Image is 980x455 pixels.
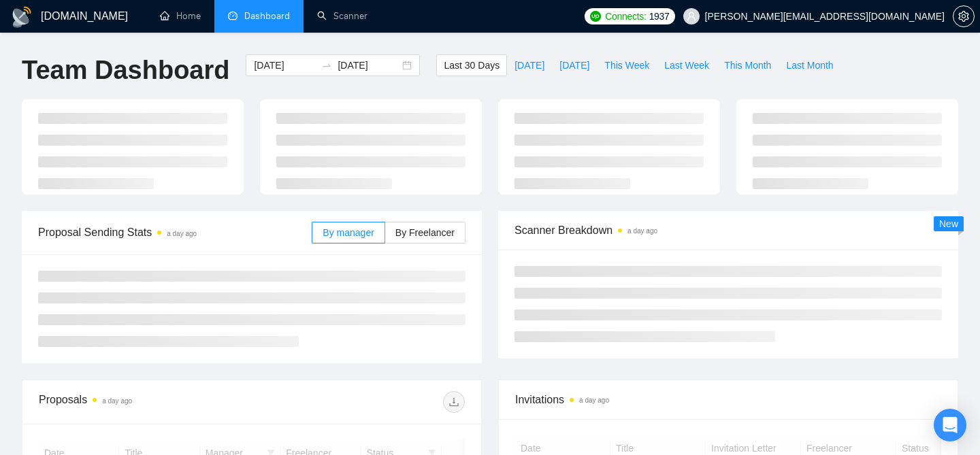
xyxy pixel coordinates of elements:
img: upwork-logo.png [590,11,601,22]
span: Connects: [605,9,646,24]
button: Last 30 Days [436,54,507,76]
span: By manager [323,227,374,238]
time: a day ago [627,227,657,235]
button: [DATE] [507,54,552,76]
span: Dashboard [244,10,290,22]
span: New [939,218,958,229]
span: By Freelancer [395,227,455,238]
span: dashboard [228,11,238,20]
span: swap-right [321,60,332,71]
time: a day ago [579,397,609,404]
h1: Team Dashboard [22,54,229,86]
span: Invitations [515,391,941,408]
input: Start date [254,58,316,73]
span: Last Month [786,58,833,73]
img: logo [11,6,33,28]
button: Last Month [779,54,840,76]
span: Scanner Breakdown [514,222,942,239]
a: searchScanner [317,10,367,22]
div: Proposals [39,391,252,413]
span: to [321,60,332,71]
div: Open Intercom Messenger [934,409,966,441]
input: End date [338,58,399,73]
button: This Month [717,54,779,76]
span: [DATE] [514,58,544,73]
span: Last Week [664,58,709,73]
span: Last 30 Days [444,58,500,73]
a: setting [953,11,975,22]
button: Last Week [657,54,717,76]
time: a day ago [102,397,132,405]
span: Proposal Sending Stats [38,224,312,241]
span: This Month [724,58,771,73]
button: [DATE] [552,54,597,76]
button: setting [953,5,975,27]
span: setting [953,11,974,22]
time: a day ago [167,230,197,237]
span: 1937 [649,9,670,24]
button: This Week [597,54,657,76]
span: [DATE] [559,58,589,73]
a: homeHome [160,10,201,22]
span: user [687,12,696,21]
span: This Week [604,58,649,73]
